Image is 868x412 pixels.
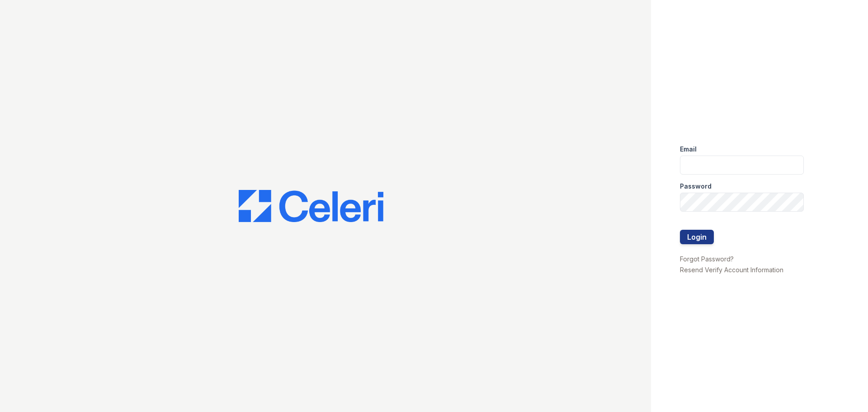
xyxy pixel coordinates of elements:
[680,230,714,244] button: Login
[680,145,697,154] label: Email
[680,182,712,191] label: Password
[239,190,383,223] img: CE_Logo_Blue-a8612792a0a2168367f1c8372b55b34899dd931a85d93a1a3d3e32e68fde9ad4.png
[680,266,783,274] a: Resend Verify Account Information
[680,255,734,263] a: Forgot Password?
